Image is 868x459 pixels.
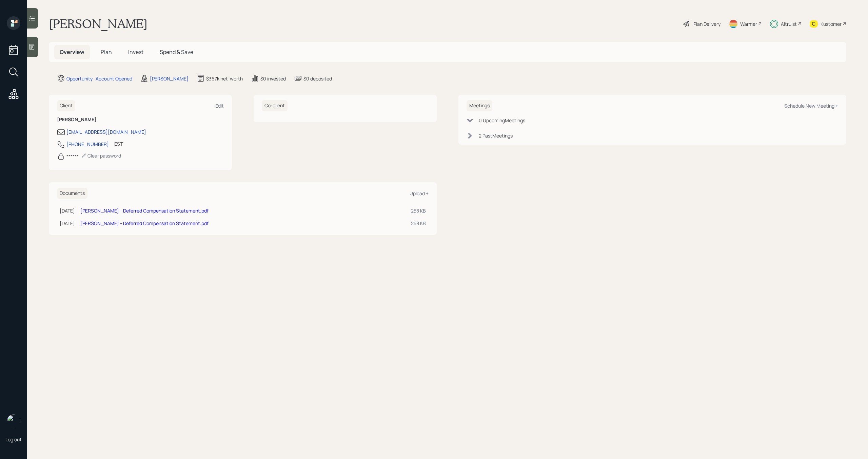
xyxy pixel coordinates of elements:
span: Overview [60,48,84,56]
div: [DATE] [60,207,75,214]
div: Kustomer [821,20,842,27]
div: Log out [5,436,22,443]
div: [PHONE_NUMBER] [66,141,109,148]
div: 258 KB [411,220,426,227]
h1: [PERSON_NAME] [49,16,147,31]
span: Invest [128,48,143,56]
img: michael-russo-headshot.png [7,415,20,428]
a: [PERSON_NAME] - Deferred Compensation Statement.pdf [80,220,209,226]
div: Edit [215,103,224,109]
div: Warmer [740,20,757,27]
div: Altruist [781,20,797,27]
div: Clear password [81,152,121,159]
div: 0 Upcoming Meeting s [479,117,525,124]
a: [PERSON_NAME] - Deferred Compensation Statement.pdf [80,207,209,214]
h6: [PERSON_NAME] [57,117,224,123]
span: Plan [101,48,112,56]
div: [PERSON_NAME] [150,75,189,82]
div: EST [114,140,123,147]
h6: Co-client [262,100,288,111]
div: [EMAIL_ADDRESS][DOMAIN_NAME] [66,128,146,135]
div: [DATE] [60,220,75,227]
h6: Client [57,100,75,111]
div: $367k net-worth [206,75,243,82]
span: Spend & Save [160,48,193,56]
div: 258 KB [411,207,426,214]
h6: Meetings [467,100,492,111]
h6: Documents [57,188,87,199]
div: Upload + [410,190,429,197]
div: Opportunity · Account Opened [66,75,132,82]
div: $0 invested [260,75,286,82]
div: Plan Delivery [693,20,721,27]
div: $0 deposited [303,75,332,82]
div: 2 Past Meeting s [479,132,513,139]
div: Schedule New Meeting + [784,103,838,109]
